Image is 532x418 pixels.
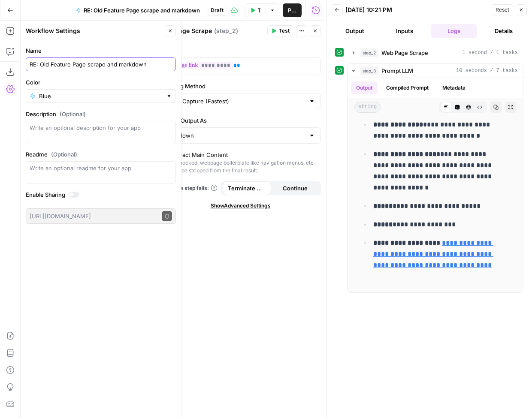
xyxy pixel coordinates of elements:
button: Logs [431,24,478,38]
span: 10 seconds / 7 tasks [456,67,518,75]
input: Untitled [30,60,172,69]
span: Draft [211,6,224,14]
button: Test Workflow [245,3,266,17]
span: Test [279,27,290,35]
span: RE: Old Feature Page scrape and markdown [84,6,200,15]
label: Render Output As [160,116,321,125]
label: Color [26,78,176,87]
label: Scraping Method [160,82,321,90]
a: When the step fails: [160,184,218,192]
button: Output [351,81,378,94]
textarea: Web Page Scrape [160,27,212,35]
button: Output [332,24,378,38]
span: Show Advanced Settings [211,202,271,210]
div: If checked, webpage boilerplate like navigation menus, etc will be stripped from the final result. [172,159,317,174]
span: Reset [496,6,509,14]
span: (Optional) [60,110,86,118]
button: Continue [271,181,320,195]
span: string [354,102,381,113]
input: Markdown [166,131,305,140]
label: Name [26,46,176,55]
span: step_2 [360,48,378,57]
span: Continue [283,184,308,192]
input: Blue [39,92,163,100]
span: Prompt LLM [381,66,413,75]
button: 1 second / 1 tasks [348,46,523,60]
span: Test Workflow [258,6,260,15]
button: Publish [283,3,302,17]
button: 10 seconds / 7 tasks [348,64,523,78]
label: URL [160,46,321,55]
label: Readme [26,150,176,159]
span: 1 second / 1 tasks [462,49,518,57]
button: RE: Old Feature Page scrape and markdown [71,3,205,17]
span: Web Page Scrape [381,48,428,57]
span: step_3 [360,66,378,75]
button: Test [267,25,293,36]
div: Workflow Settings [26,27,162,35]
span: Terminate Workflow [228,184,266,192]
label: Enable Sharing [26,190,176,199]
div: Extract Main Content [172,150,228,159]
button: Details [481,24,527,38]
div: 10 seconds / 7 tasks [348,78,523,292]
button: Compiled Prompt [381,81,434,94]
span: Publish [288,6,296,15]
button: Inputs [381,24,428,38]
label: Description [26,110,176,118]
button: Metadata [437,81,471,94]
span: ( step_2 ) [214,27,238,35]
input: Quick Capture (Fastest) [166,97,305,105]
span: (Optional) [51,150,77,159]
button: Reset [492,4,513,15]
